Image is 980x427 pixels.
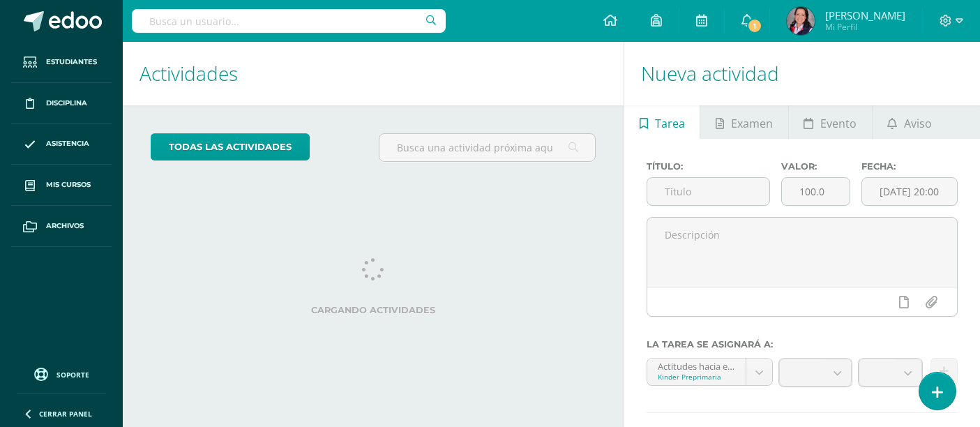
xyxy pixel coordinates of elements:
[873,105,947,139] a: Aviso
[11,124,112,165] a: Asistencia
[658,372,735,382] div: Kinder Preprimaria
[11,165,112,206] a: Mis cursos
[825,8,905,22] span: [PERSON_NAME]
[46,98,87,109] span: Disciplina
[700,105,787,139] a: Examen
[140,42,607,105] h1: Actividades
[46,220,84,232] span: Archivos
[11,42,112,83] a: Estudiantes
[658,359,735,372] div: Actitudes hacia el aprendizaje 'C'
[655,107,685,140] span: Tarea
[647,178,769,205] input: Título
[11,206,112,247] a: Archivos
[747,18,762,33] span: 1
[787,7,815,35] img: 7397c1c2467486c38d396df8278104f7.png
[379,134,595,161] input: Busca una actividad próxima aquí...
[624,105,700,139] a: Tarea
[781,161,850,172] label: Valor:
[56,370,89,380] span: Soporte
[731,107,773,140] span: Examen
[46,138,89,149] span: Asistencia
[789,105,872,139] a: Evento
[132,9,446,33] input: Busca un usuario...
[46,57,97,68] span: Estudiantes
[151,133,310,160] a: todas las Actividades
[647,339,958,350] label: La tarea se asignará a:
[862,178,957,205] input: Fecha de entrega
[647,359,772,385] a: Actitudes hacia el aprendizaje 'C'Kinder Preprimaria
[641,42,963,105] h1: Nueva actividad
[39,409,92,419] span: Cerrar panel
[861,161,958,172] label: Fecha:
[46,179,91,190] span: Mis cursos
[820,107,857,140] span: Evento
[782,178,850,205] input: Puntos máximos
[647,161,769,172] label: Título:
[17,364,106,383] a: Soporte
[11,83,112,124] a: Disciplina
[151,305,596,315] label: Cargando actividades
[904,107,932,140] span: Aviso
[825,21,905,33] span: Mi Perfil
